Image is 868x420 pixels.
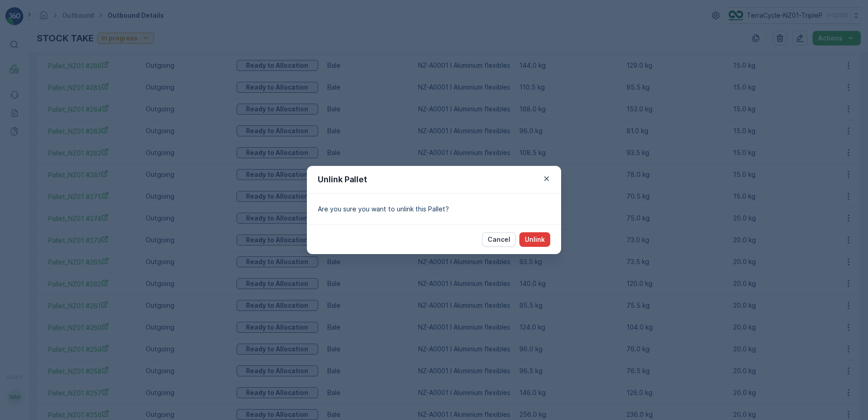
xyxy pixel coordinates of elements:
[318,205,550,214] p: Are you sure you want to unlink this Pallet?
[519,232,550,247] button: Unlink
[318,173,367,186] p: Unlink Pallet
[525,235,545,244] p: Unlink
[482,232,516,247] button: Cancel
[488,235,510,244] p: Cancel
